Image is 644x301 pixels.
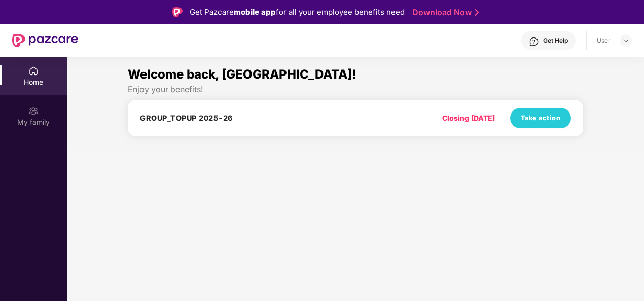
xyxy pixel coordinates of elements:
img: Logo [172,7,183,17]
button: Take action [510,108,571,128]
div: User [597,36,611,45]
img: svg+xml;base64,PHN2ZyB3aWR0aD0iMjAiIGhlaWdodD0iMjAiIHZpZXdCb3g9IjAgMCAyMCAyMCIgZmlsbD0ibm9uZSIgeG... [28,106,39,116]
strong: mobile app [234,7,276,17]
img: Stroke [475,7,479,18]
a: Download Now [412,7,476,18]
span: Take action [521,113,561,123]
img: svg+xml;base64,PHN2ZyBpZD0iRHJvcGRvd24tMzJ4MzIiIHhtbG5zPSJodHRwOi8vd3d3LnczLm9yZy8yMDAwL3N2ZyIgd2... [622,36,630,45]
img: svg+xml;base64,PHN2ZyBpZD0iSG9tZSIgeG1sbnM9Imh0dHA6Ly93d3cudzMub3JnLzIwMDAvc3ZnIiB3aWR0aD0iMjAiIG... [28,66,39,76]
div: Get Help [543,36,568,45]
img: svg+xml;base64,PHN2ZyBpZD0iSGVscC0zMngzMiIgeG1sbnM9Imh0dHA6Ly93d3cudzMub3JnLzIwMDAvc3ZnIiB3aWR0aD... [529,36,539,47]
h4: GROUP_TOPUP 2025-26 [140,113,233,123]
img: New Pazcare Logo [12,34,78,47]
span: Welcome back, [GEOGRAPHIC_DATA]! [128,67,356,82]
div: Enjoy your benefits! [128,84,583,95]
div: Closing [DATE] [442,112,495,124]
div: Get Pazcare for all your employee benefits need [190,6,405,18]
